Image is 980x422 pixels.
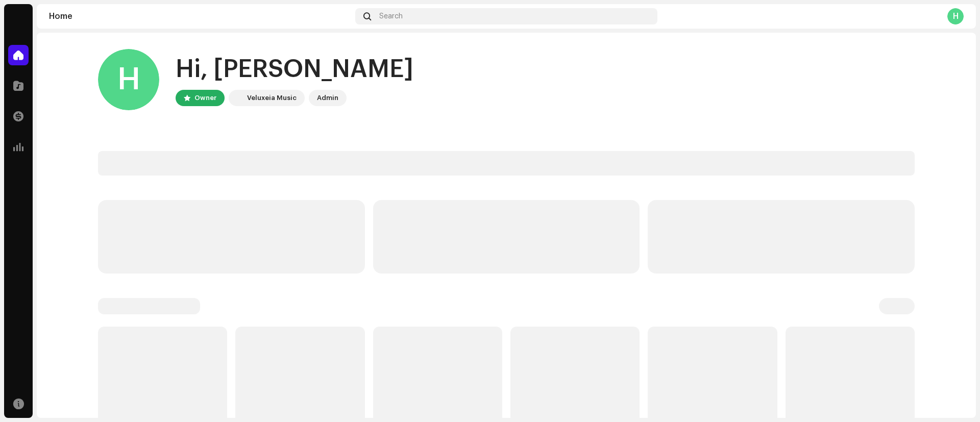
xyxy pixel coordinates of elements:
[947,8,964,24] div: H
[194,92,216,104] div: Owner
[379,12,403,20] span: Search
[247,92,297,104] div: Veluxeia Music
[49,12,351,20] div: Home
[98,49,159,110] div: H
[231,92,243,104] img: 5e0b14aa-8188-46af-a2b3-2644d628e69a
[317,92,338,104] div: Admin
[176,53,413,86] div: Hi, [PERSON_NAME]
